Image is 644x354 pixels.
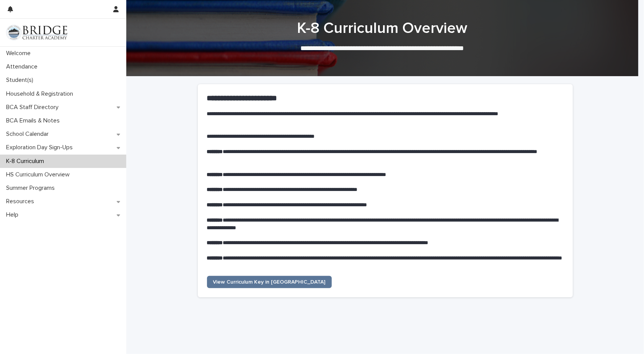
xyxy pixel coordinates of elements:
p: Welcome [3,50,37,57]
p: Help [3,211,24,219]
p: Summer Programs [3,184,61,192]
p: Exploration Day Sign-Ups [3,144,79,151]
p: Attendance [3,63,44,70]
p: Student(s) [3,77,39,84]
a: View Curriculum Key in [GEOGRAPHIC_DATA] [207,276,332,288]
p: K-8 Curriculum [3,158,50,165]
p: BCA Emails & Notes [3,117,66,124]
img: V1C1m3IdTEidaUdm9Hs0 [6,25,67,40]
span: View Curriculum Key in [GEOGRAPHIC_DATA] [213,279,326,285]
p: School Calendar [3,131,55,138]
p: BCA Staff Directory [3,104,65,111]
p: HS Curriculum Overview [3,171,76,178]
h1: K-8 Curriculum Overview [195,19,570,38]
p: Resources [3,198,40,205]
p: Household & Registration [3,90,79,98]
